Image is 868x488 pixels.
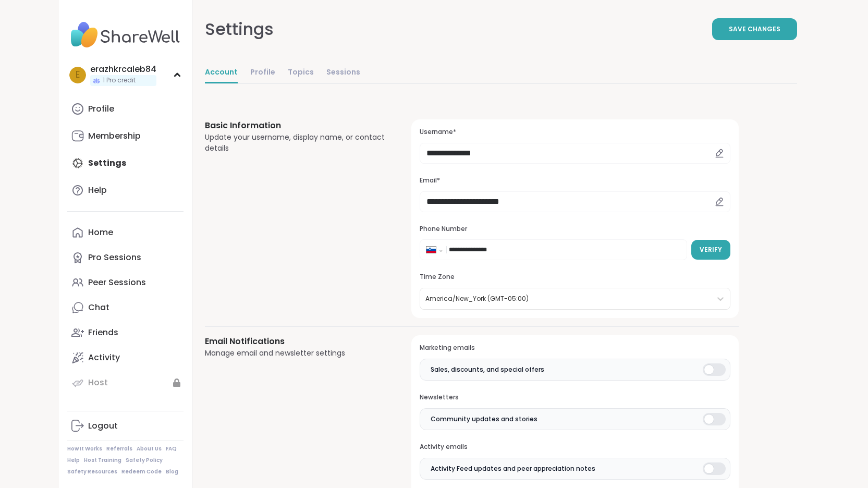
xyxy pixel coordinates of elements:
a: Profile [250,63,275,83]
a: Chat [67,295,184,320]
span: 1 Pro credit [103,76,136,85]
h3: Email Notifications [205,335,387,348]
a: Referrals [106,445,132,453]
h3: Phone Number [420,225,730,234]
div: Manage email and newsletter settings [205,348,387,359]
span: Save Changes [729,25,780,34]
a: Activity [67,345,184,370]
div: Update your username, display name, or contact details [205,132,387,154]
a: Host [67,370,184,395]
span: Community updates and stories [431,414,537,424]
div: Chat [88,302,109,313]
h3: Marketing emails [420,344,730,352]
a: Topics [288,63,314,83]
a: Redeem Code [121,468,162,475]
h3: Time Zone [420,273,730,282]
a: Sessions [326,63,360,83]
div: Host [88,377,108,388]
a: Logout [67,413,184,438]
div: Help [88,185,107,196]
a: Safety Policy [126,457,163,464]
img: ShareWell Nav Logo [67,17,184,53]
a: Home [67,220,184,245]
a: Help [67,178,184,203]
h3: Username* [420,128,730,137]
div: erazhkrcaleb84 [90,64,156,75]
a: Friends [67,320,184,345]
a: Peer Sessions [67,270,184,295]
div: Friends [88,327,118,338]
div: Home [88,227,113,238]
span: e [76,68,80,82]
a: FAQ [166,445,177,453]
h3: Newsletters [420,393,730,402]
a: Help [67,457,80,464]
a: Blog [166,468,178,475]
button: Verify [691,240,730,260]
div: Pro Sessions [88,252,141,263]
a: About Us [137,445,162,453]
span: Activity Feed updates and peer appreciation notes [431,464,595,473]
span: Sales, discounts, and special offers [431,365,544,374]
h3: Activity emails [420,443,730,452]
div: Logout [88,420,118,432]
h3: Email* [420,176,730,185]
a: Pro Sessions [67,245,184,270]
div: Peer Sessions [88,277,146,288]
a: Profile [67,96,184,121]
div: Activity [88,352,120,363]
h3: Basic Information [205,119,387,132]
div: Profile [88,103,114,115]
a: Host Training [84,457,121,464]
button: Save Changes [712,18,797,40]
a: Membership [67,124,184,149]
span: Verify [700,245,722,254]
a: Account [205,63,238,83]
a: How It Works [67,445,102,453]
div: Settings [205,17,274,42]
a: Safety Resources [67,468,117,475]
div: Membership [88,130,141,142]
